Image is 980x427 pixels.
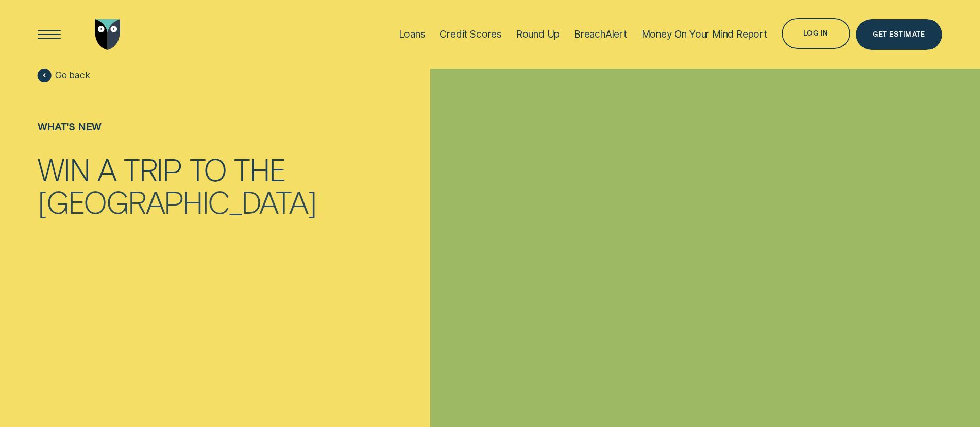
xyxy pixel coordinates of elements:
[574,28,627,40] div: BreachAlert
[38,153,316,215] h1: Win a trip to the Maldives
[55,70,90,81] span: Go back
[95,19,121,50] img: Wisr
[38,154,90,185] div: Win
[124,154,182,185] div: trip
[33,19,64,50] button: Open Menu
[440,28,502,40] div: Credit Scores
[641,28,767,40] div: Money On Your Mind Report
[856,19,942,50] a: Get Estimate
[38,186,316,217] div: [GEOGRAPHIC_DATA]
[516,28,560,40] div: Round Up
[38,69,90,82] a: Go back
[782,18,850,49] button: Log in
[190,154,226,185] div: to
[38,121,316,132] div: What's new
[97,154,116,185] div: a
[234,154,285,185] div: the
[399,28,426,40] div: Loans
